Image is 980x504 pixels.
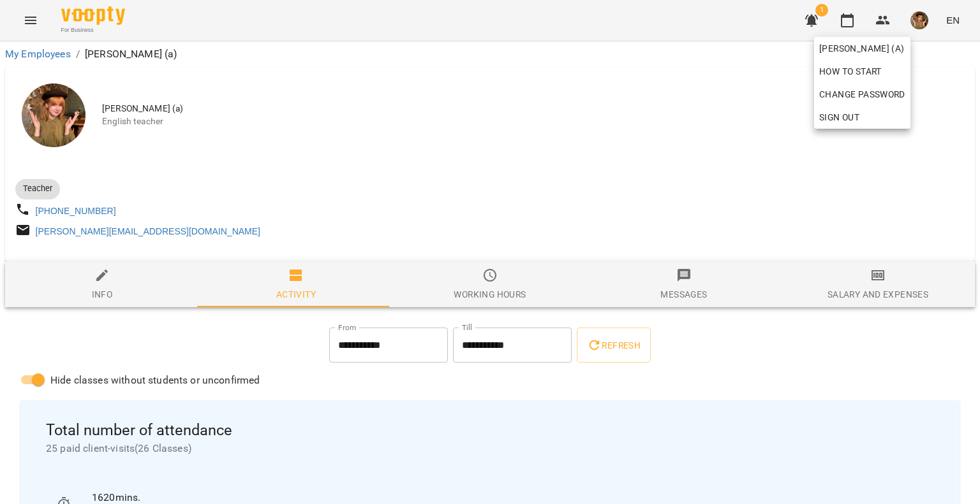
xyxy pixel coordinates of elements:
[814,106,910,129] button: Sign Out
[814,37,910,60] a: [PERSON_NAME] (а)
[814,83,910,106] a: Change Password
[819,110,859,125] span: Sign Out
[819,87,905,102] span: Change Password
[819,64,882,79] span: How to start
[819,41,905,56] span: [PERSON_NAME] (а)
[814,60,887,83] a: How to start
